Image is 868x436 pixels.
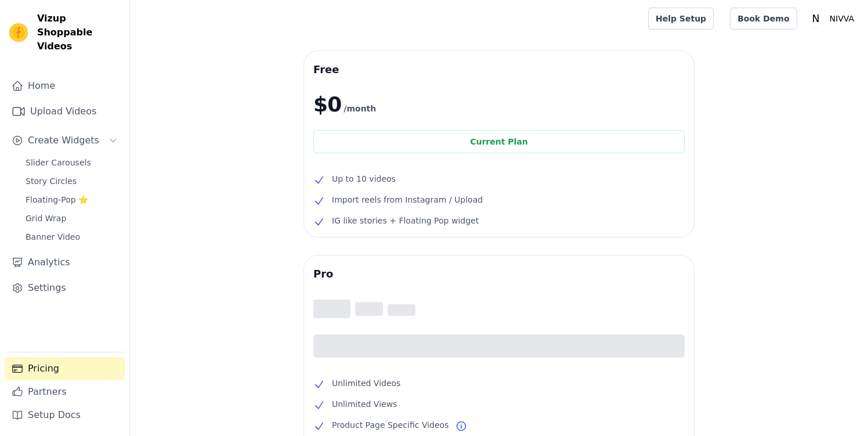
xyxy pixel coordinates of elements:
[26,194,88,206] span: Floating-Pop ⭐
[19,192,125,208] a: Floating-Pop ⭐
[332,214,479,228] span: IG like stories + Floating Pop widget
[825,8,859,29] p: NIVVA
[19,210,125,226] a: Grid Wrap
[5,251,125,274] a: Analytics
[5,74,125,98] a: Home
[37,12,120,53] span: Vizup Shoppable Videos
[343,102,376,116] span: /month
[648,8,714,30] a: Help Setup
[313,93,341,116] span: $0
[5,357,125,380] a: Pricing
[19,229,125,245] a: Banner Video
[26,157,91,168] span: Slider Carousels
[313,60,685,79] h3: Free
[332,397,397,411] span: Unlimited Views
[5,129,125,152] button: Create Widgets
[5,403,125,427] a: Setup Docs
[19,154,125,171] a: Slider Carousels
[5,380,125,403] a: Partners
[26,231,80,243] span: Banner Video
[332,193,483,207] span: Import reels from Instagram / Upload
[332,418,449,432] span: Product Page Specific Videos
[9,23,28,42] img: Vizup
[26,175,77,187] span: Story Circles
[806,8,859,29] button: N NIVVA
[26,212,66,224] span: Grid Wrap
[332,172,396,186] span: Up to 10 videos
[19,173,125,189] a: Story Circles
[5,276,125,300] a: Settings
[28,134,99,147] span: Create Widgets
[313,130,685,153] div: Current Plan
[5,100,125,123] a: Upload Videos
[332,376,400,390] span: Unlimited Videos
[313,265,685,283] h3: Pro
[730,8,797,30] a: Book Demo
[812,13,819,24] text: N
